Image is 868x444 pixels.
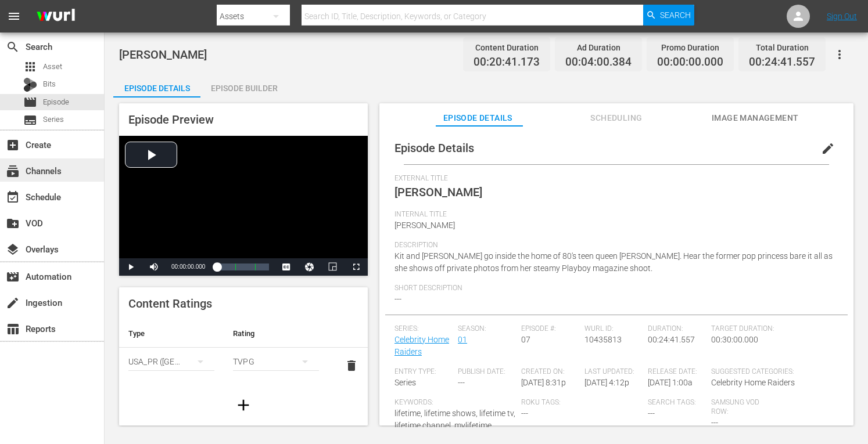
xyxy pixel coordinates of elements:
[573,111,660,125] span: Scheduling
[434,111,521,125] span: Episode Details
[827,12,857,21] a: Sign Out
[338,352,365,380] button: delete
[224,320,328,348] th: Rating
[565,39,632,56] div: Ad Duration
[23,113,37,127] span: Series
[711,418,718,427] span: ---
[7,9,21,23] span: menu
[6,296,20,310] span: Ingestion
[394,141,474,155] span: Episode Details
[565,56,632,69] span: 00:04:00.384
[521,398,642,407] span: Roku Tags:
[275,258,298,276] button: Captions
[394,251,833,273] span: Kit and [PERSON_NAME] go inside the home of 80's teen queen [PERSON_NAME]. Hear the former pop pr...
[394,221,455,230] span: [PERSON_NAME]
[712,111,799,125] span: Image Management
[217,263,269,270] div: Progress Bar
[200,74,288,102] div: Episode Builder
[458,367,515,377] span: Publish Date:
[23,78,37,92] div: Bits
[345,258,368,276] button: Fullscreen
[6,243,20,257] span: Overlays
[6,190,20,204] span: Schedule
[474,39,540,56] div: Content Duration
[394,367,452,377] span: Entry Type:
[394,335,449,356] a: Celebrity Home Raiders
[521,367,579,377] span: Created On:
[43,78,56,90] span: Bits
[128,345,214,378] div: USA_PR ([GEOGRAPHIC_DATA] ([GEOGRAPHIC_DATA]))
[648,324,705,334] span: Duration:
[28,3,84,30] img: ans4CAIJ8jUAAAAAAAAAAAAAAAAAAAAAAAAgQb4GAAAAAAAAAAAAAAAAAAAAAAAAJMjXAAAAAAAAAAAAAAAAAAAAAAAAgAT5G...
[113,74,200,98] button: Episode Details
[394,284,833,293] span: Short Description
[821,142,835,156] span: edit
[648,335,695,344] span: 00:24:41.557
[119,320,368,384] table: simple table
[171,263,205,270] span: 00:00:00.000
[458,335,467,344] a: 01
[345,359,358,373] span: delete
[321,258,345,276] button: Picture-in-Picture
[43,96,69,108] span: Episode
[711,324,832,334] span: Target Duration:
[648,367,705,377] span: Release Date:
[233,345,319,378] div: TVPG
[298,258,321,276] button: Jump To Time
[657,39,723,56] div: Promo Duration
[6,40,20,54] span: Search
[648,398,705,407] span: Search Tags:
[142,258,166,276] button: Mute
[657,56,723,69] span: 00:00:00.000
[458,324,515,334] span: Season:
[584,367,642,377] span: Last Updated:
[128,297,212,311] span: Content Ratings
[458,378,465,387] span: ---
[119,136,368,276] div: Video Player
[749,39,815,56] div: Total Duration
[711,378,795,387] span: Celebrity Home Raiders
[584,324,642,334] span: Wurl ID:
[6,322,20,336] span: Reports
[711,367,832,377] span: Suggested Categories:
[23,95,37,109] span: Episode
[648,378,693,387] span: [DATE] 1:00a
[394,294,401,304] span: ---
[23,60,37,74] span: Asset
[43,114,64,125] span: Series
[711,398,769,417] span: Samsung VOD Row:
[6,270,20,284] span: Automation
[394,241,833,250] span: Description
[6,216,20,230] span: VOD
[474,56,540,69] span: 00:20:41.173
[43,61,62,73] span: Asset
[119,320,224,348] th: Type
[584,335,622,344] span: 10435813
[584,378,629,387] span: [DATE] 4:12p
[394,174,833,183] span: External Title
[521,378,566,387] span: [DATE] 8:31p
[394,210,833,219] span: Internal Title
[119,258,142,276] button: Play
[749,56,815,69] span: 00:24:41.557
[119,48,207,62] span: [PERSON_NAME]
[521,324,579,334] span: Episode #:
[128,113,214,127] span: Episode Preview
[113,74,200,102] div: Episode Details
[200,74,288,98] button: Episode Builder
[648,409,655,418] span: ---
[814,135,842,163] button: edit
[643,5,694,26] button: Search
[394,324,452,334] span: Series:
[6,164,20,178] span: Channels
[394,378,416,387] span: Series
[521,335,530,344] span: 07
[394,185,482,199] span: [PERSON_NAME]
[711,335,758,344] span: 00:30:00.000
[6,138,20,152] span: Create
[521,409,528,418] span: ---
[394,398,515,407] span: Keywords:
[660,5,691,26] span: Search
